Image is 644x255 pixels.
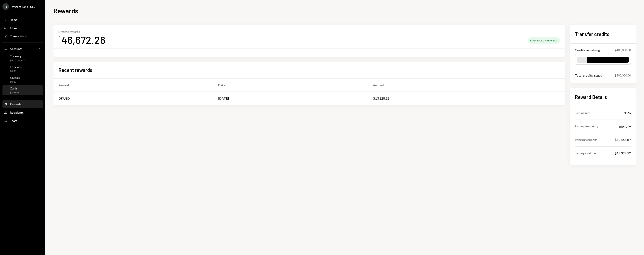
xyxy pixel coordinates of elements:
[575,111,591,115] div: Earning rate
[575,137,597,142] div: Pending earnings
[575,124,598,128] div: Earning frequency
[575,94,631,100] h2: Reward Details
[10,69,22,73] div: $0.00
[10,119,17,122] div: Team
[2,53,43,63] a: Treasury$4,232,064.70
[615,151,631,156] div: $13,328.32
[53,92,213,105] td: DKUSD
[10,76,20,79] div: Savings
[615,73,631,78] div: $500,000.00
[2,75,43,85] a: Savings$0.00
[10,111,24,114] div: Recipients
[2,85,43,95] a: Cards$209,481.10
[10,65,22,69] div: Checking
[575,73,602,78] div: Total credits issued
[10,47,22,51] div: Accounts
[575,31,631,38] h2: Transfer credits
[2,16,43,23] a: Home
[2,64,43,74] a: Checking$0.00
[10,59,26,62] div: $4,232,064.70
[10,54,26,58] div: Treasury
[10,80,20,84] div: $0.00
[213,79,368,92] th: Date
[58,30,105,33] div: Lifetime rewards
[2,100,43,108] a: Rewards
[2,109,43,116] a: Recipients
[528,37,560,44] div: Earning 3.5% Rewards
[368,92,565,105] td: $13,328.32
[61,33,105,46] div: 46,672.26
[53,7,78,15] h1: Rewards
[615,137,631,142] div: $12,441.87
[10,87,24,90] div: Cards
[2,32,43,40] a: Transactions
[58,67,92,73] h2: Recent rewards
[10,26,17,30] div: Inbox
[615,48,631,52] div: $400,000.00
[218,96,229,101] div: [DATE]
[10,91,24,94] div: $209,481.10
[624,110,631,115] div: 3.5%
[2,117,43,124] a: Team
[10,34,27,38] div: Transactions
[2,24,43,32] a: Inbox
[10,18,17,21] div: Home
[12,5,35,8] div: dWallet Labs Ltd...
[58,36,60,40] div: $
[2,45,43,52] a: Accounts
[368,79,565,92] th: Amount
[2,3,9,10] div: D
[575,48,600,53] div: Credits remaining
[10,102,21,106] div: Rewards
[619,124,631,129] div: monthly
[575,151,600,155] div: Earnings last month
[53,79,213,92] th: Reward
